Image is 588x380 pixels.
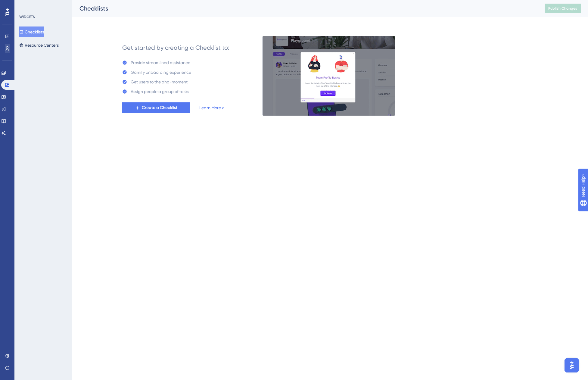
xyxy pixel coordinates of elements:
[131,69,191,76] div: Gamify onbaording experience
[19,40,59,51] button: Resource Centers
[131,88,189,95] div: Assign people a group of tasks
[19,14,35,19] div: WIDGETS
[122,43,229,52] div: Get started by creating a Checklist to:
[199,104,224,111] a: Learn More >
[14,2,38,9] span: Need Help?
[142,104,177,111] span: Create a Checklist
[548,6,577,11] span: Publish Changes
[122,102,190,113] button: Create a Checklist
[131,78,188,86] div: Get users to the aha-moment
[19,26,44,37] button: Checklists
[79,4,530,13] div: Checklists
[131,59,190,66] div: Provide streamlined assistance
[545,4,581,13] button: Publish Changes
[262,36,395,116] img: e28e67207451d1beac2d0b01ddd05b56.gif
[563,356,581,374] iframe: UserGuiding AI Assistant Launcher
